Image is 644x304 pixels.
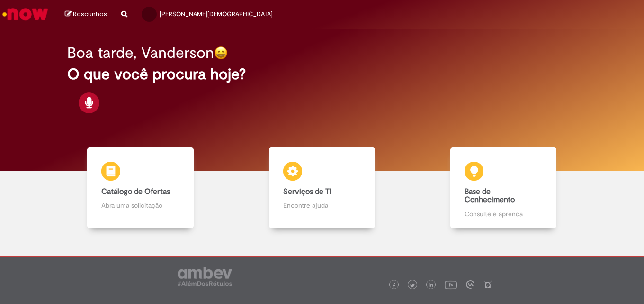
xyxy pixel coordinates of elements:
h2: Boa tarde, Vanderson [67,45,214,61]
img: happy-face.png [214,46,228,60]
img: logo_footer_facebook.png [392,283,396,288]
p: Consulte e aprenda [465,209,542,219]
b: Catálogo de Ofertas [101,187,170,196]
img: ServiceNow [1,5,50,24]
img: logo_footer_naosei.png [483,280,492,289]
img: logo_footer_youtube.png [445,278,457,291]
img: logo_footer_linkedin.png [429,283,433,288]
img: logo_footer_twitter.png [410,283,415,288]
a: Base de Conhecimento Consulte e aprenda [413,147,594,228]
img: logo_footer_workplace.png [466,280,474,289]
a: Serviços de TI Encontre ajuda [231,147,412,228]
b: Serviços de TI [283,187,331,196]
span: Rascunhos [73,9,107,18]
span: [PERSON_NAME][DEMOGRAPHIC_DATA] [160,10,273,18]
a: Catálogo de Ofertas Abra uma solicitação [50,147,231,228]
p: Encontre ajuda [283,201,361,210]
h2: O que você procura hoje? [67,66,577,83]
p: Abra uma solicitação [101,201,179,210]
b: Base de Conhecimento [465,187,515,205]
img: logo_footer_ambev_rotulo_gray.png [178,267,232,286]
a: Rascunhos [65,10,107,19]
